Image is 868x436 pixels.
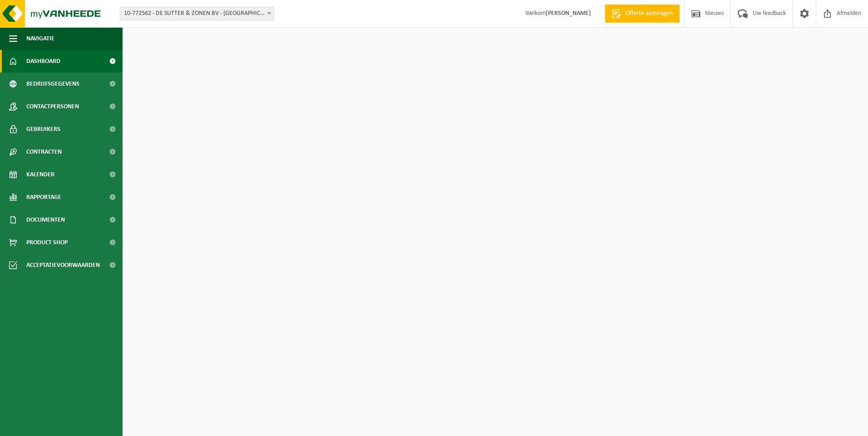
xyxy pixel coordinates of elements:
span: Acceptatievoorwaarden [26,254,100,276]
span: Rapportage [26,186,61,208]
span: 10-772562 - DE SUTTER & ZONEN BV - OUDENAARDE [120,7,274,20]
a: Offerte aanvragen [605,5,680,23]
span: Navigatie [26,27,54,50]
span: Contracten [26,140,62,163]
span: Documenten [26,208,65,231]
span: Product Shop [26,231,68,254]
span: Gebruikers [26,118,60,140]
span: Kalender [26,163,54,186]
span: Offerte aanvragen [623,9,675,18]
span: Contactpersonen [26,95,79,118]
span: Bedrijfsgegevens [26,73,79,95]
strong: [PERSON_NAME] [546,10,591,17]
span: Dashboard [26,50,60,73]
span: 10-772562 - DE SUTTER & ZONEN BV - OUDENAARDE [120,7,274,20]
